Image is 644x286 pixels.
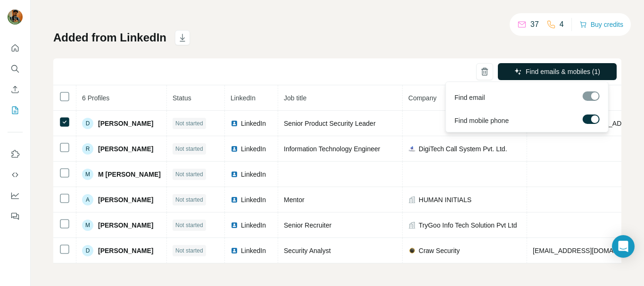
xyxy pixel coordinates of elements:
[175,196,203,204] span: Not started
[82,143,93,155] div: R
[454,116,509,125] span: Find mobile phone
[231,94,256,102] span: LinkedIn
[231,120,238,127] img: LinkedIn logo
[173,94,191,102] span: Status
[241,119,266,128] span: LinkedIn
[419,144,507,154] span: DigiTech Call System Pvt. Ltd.
[231,196,238,204] img: LinkedIn logo
[175,221,203,229] span: Not started
[284,247,331,254] span: Security Analyst
[408,94,437,102] span: Company
[82,94,109,102] span: 6 Profiles
[98,170,161,179] span: M [PERSON_NAME]
[82,220,93,231] div: M
[53,30,166,45] h1: Added from LinkedIn
[419,221,517,230] span: TryGoo Info Tech Solution Pvt Ltd
[419,195,471,204] span: HUMAN INITIALS
[241,170,266,179] span: LinkedIn
[175,119,203,128] span: Not started
[530,19,539,30] p: 37
[284,221,331,229] span: Senior Recruiter
[284,94,306,102] span: Job title
[231,247,238,254] img: LinkedIn logo
[98,246,153,255] span: [PERSON_NAME]
[8,187,23,204] button: Dashboard
[241,246,266,255] span: LinkedIn
[526,67,600,76] span: Find emails & mobiles (1)
[82,169,93,180] div: M
[82,118,93,129] div: D
[98,195,153,204] span: [PERSON_NAME]
[284,196,305,204] span: Mentor
[498,63,617,80] button: Find emails & mobiles (1)
[98,221,153,230] span: [PERSON_NAME]
[8,40,23,57] button: Quick start
[175,145,203,153] span: Not started
[8,9,23,25] img: Avatar
[98,119,153,128] span: [PERSON_NAME]
[231,145,238,153] img: LinkedIn logo
[612,235,635,258] div: Open Intercom Messenger
[82,245,93,256] div: D
[8,81,23,98] button: Enrich CSV
[231,221,238,229] img: LinkedIn logo
[579,18,623,31] button: Buy credits
[284,120,376,127] span: Senior Product Security Leader
[231,171,238,178] img: LinkedIn logo
[82,194,93,205] div: A
[8,102,23,119] button: My lists
[175,170,203,179] span: Not started
[454,93,485,102] span: Find email
[241,144,266,154] span: LinkedIn
[419,246,460,255] span: Craw Security
[284,145,380,153] span: Information Technology Engineer
[560,19,564,30] p: 4
[8,208,23,225] button: Feedback
[98,144,153,154] span: [PERSON_NAME]
[175,246,203,255] span: Not started
[241,195,266,204] span: LinkedIn
[8,146,23,163] button: Use Surfe on LinkedIn
[408,145,416,153] img: company-logo
[8,166,23,183] button: Use Surfe API
[241,221,266,230] span: LinkedIn
[408,247,416,254] img: company-logo
[8,60,23,77] button: Search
